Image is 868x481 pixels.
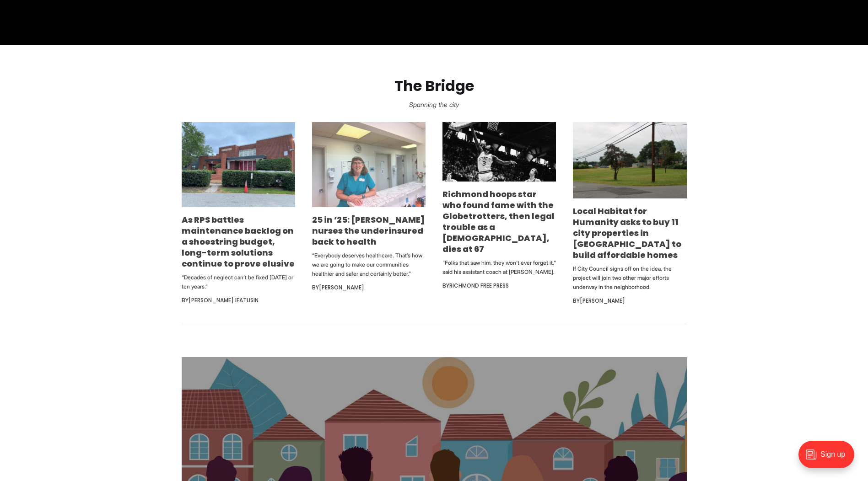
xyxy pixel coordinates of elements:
[573,122,686,198] img: Local Habitat for Humanity asks to buy 11 city properties in Northside to build affordable homes
[189,296,259,304] a: [PERSON_NAME] Ifatusin
[312,282,426,293] div: By
[312,251,426,278] p: “Everybody deserves healthcare. That’s how we are going to make our communities healthier and saf...
[442,280,556,291] div: By
[573,205,681,261] a: Local Habitat for Humanity asks to buy 11 city properties in [GEOGRAPHIC_DATA] to build affordabl...
[442,122,556,182] img: Richmond hoops star who found fame with the Globetrotters, then legal trouble as a pastor, dies a...
[182,295,295,306] div: By
[573,295,686,306] div: By
[442,188,555,255] a: Richmond hoops star who found fame with the Globetrotters, then legal trouble as a [DEMOGRAPHIC_D...
[312,122,426,207] img: 25 in ’25: Marilyn Metzler nurses the underinsured back to health
[449,282,509,289] a: Richmond Free Press
[791,436,868,481] iframe: portal-trigger
[182,122,295,207] img: As RPS battles maintenance backlog on a shoestring budget, long-term solutions continue to prove ...
[182,214,295,269] a: As RPS battles maintenance backlog on a shoestring budget, long-term solutions continue to prove ...
[182,273,295,291] p: “Decades of neglect can’t be fixed [DATE] or ten years.”
[312,214,425,247] a: 25 in ’25: [PERSON_NAME] nurses the underinsured back to health
[580,297,625,305] a: [PERSON_NAME]
[442,258,556,277] p: "Folks that saw him, they won't ever forget it," said his assistant coach at [PERSON_NAME].
[573,264,686,292] p: If City Council signs off on the idea, the project will join two other major efforts underway in ...
[319,283,364,291] a: [PERSON_NAME]
[15,78,853,95] h2: The Bridge
[15,98,853,111] p: Spanning the city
